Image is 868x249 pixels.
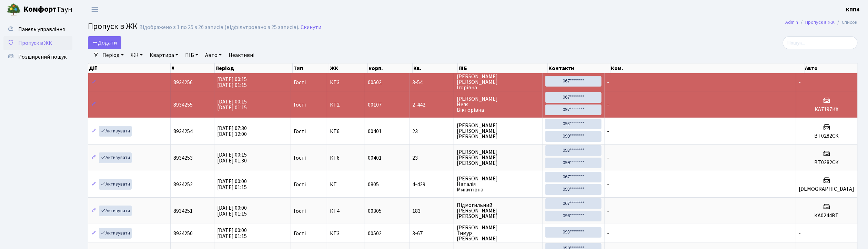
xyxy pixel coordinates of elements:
[147,49,181,61] a: Квартира
[799,159,855,166] h5: ВТ0282СК
[294,102,306,108] span: Гості
[330,182,362,187] span: КТ
[88,20,138,32] span: Пропуск в ЖК
[799,186,855,192] h5: [DEMOGRAPHIC_DATA]
[607,79,609,86] span: -
[799,79,801,86] span: -
[548,63,610,73] th: Контакти
[607,128,609,135] span: -
[412,208,451,214] span: 183
[607,207,609,215] span: -
[173,181,193,188] span: 8934252
[330,208,362,214] span: КТ4
[18,53,67,61] span: Розширений пошук
[786,19,798,26] a: Admin
[607,154,609,162] span: -
[457,74,539,90] span: [PERSON_NAME] [PERSON_NAME] Ігорівна
[610,63,805,73] th: Ком.
[128,49,145,61] a: ЖК
[217,227,247,240] span: [DATE] 00:00 [DATE] 01:15
[3,22,72,36] a: Панель управління
[18,26,65,33] span: Панель управління
[100,49,127,61] a: Період
[226,49,257,61] a: Неактивні
[99,126,132,137] a: Активувати
[330,155,362,161] span: КТ6
[3,36,72,50] a: Пропуск в ЖК
[88,63,171,73] th: Дії
[799,230,801,237] span: -
[457,123,539,139] span: [PERSON_NAME] [PERSON_NAME] [PERSON_NAME]
[23,4,72,16] span: Таун
[215,63,293,73] th: Період
[217,151,247,165] span: [DATE] 00:15 [DATE] 01:30
[99,179,132,190] a: Активувати
[368,181,379,188] span: 0805
[171,63,215,73] th: #
[92,39,117,47] span: Додати
[799,106,855,113] h5: КА7197КХ
[799,212,855,219] h5: КА0244ВТ
[607,101,609,109] span: -
[368,154,382,162] span: 00401
[217,98,247,111] span: [DATE] 00:15 [DATE] 01:15
[368,101,382,109] span: 00107
[783,36,858,49] input: Пошук...
[173,207,193,215] span: 8934251
[799,133,855,139] h5: ВТ0282СК
[18,39,52,47] span: Пропуск в ЖК
[412,182,451,187] span: 4-429
[217,204,247,218] span: [DATE] 00:00 [DATE] 01:15
[806,19,835,26] a: Пропуск в ЖК
[412,231,451,236] span: 3-67
[294,80,306,85] span: Гості
[368,230,382,237] span: 00502
[846,6,860,14] a: КПП4
[173,128,193,135] span: 8934254
[368,79,382,86] span: 00502
[294,231,306,236] span: Гості
[413,63,458,73] th: Кв.
[301,24,321,31] a: Скинути
[99,228,132,239] a: Активувати
[330,80,362,85] span: КТ3
[457,149,539,166] span: [PERSON_NAME] [PERSON_NAME] [PERSON_NAME]
[217,178,247,191] span: [DATE] 00:00 [DATE] 01:15
[86,4,103,15] button: Переключити навігацію
[412,129,451,134] span: 23
[294,182,306,187] span: Гості
[294,155,306,161] span: Гості
[173,101,193,109] span: 8934255
[457,202,539,219] span: Підмогильний [PERSON_NAME] [PERSON_NAME]
[182,49,201,61] a: ПІБ
[457,176,539,192] span: [PERSON_NAME] Наталія Микитівна
[3,50,72,64] a: Розширений пошук
[607,181,609,188] span: -
[330,129,362,134] span: КТ6
[217,76,247,89] span: [DATE] 00:15 [DATE] 01:15
[835,19,858,26] li: Список
[173,230,193,237] span: 8934250
[805,63,858,73] th: Авто
[412,80,451,85] span: 3-54
[329,63,367,73] th: ЖК
[173,79,193,86] span: 8934256
[607,230,609,237] span: -
[7,3,21,17] img: logo.png
[202,49,224,61] a: Авто
[23,4,57,15] b: Комфорт
[139,24,299,31] div: Відображено з 1 по 25 з 26 записів (відфільтровано з 25 записів).
[412,155,451,161] span: 23
[457,96,539,113] span: [PERSON_NAME] Неля Вікторівна
[173,154,193,162] span: 8934253
[775,15,868,30] nav: breadcrumb
[368,63,413,73] th: корп.
[294,129,306,134] span: Гості
[330,102,362,108] span: КТ2
[294,208,306,214] span: Гості
[99,152,132,163] a: Активувати
[88,36,121,49] a: Додати
[99,206,132,216] a: Активувати
[412,102,451,108] span: 2-442
[368,128,382,135] span: 00401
